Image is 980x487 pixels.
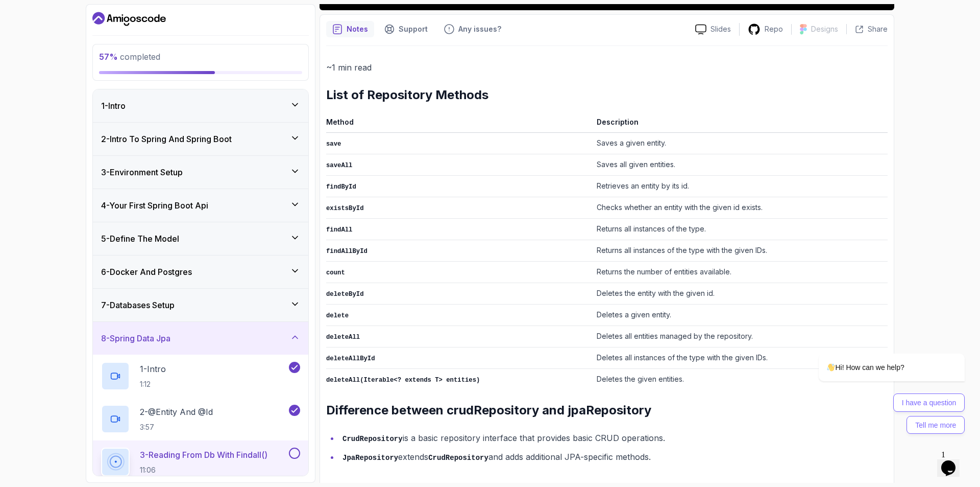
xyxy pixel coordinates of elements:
[593,176,888,197] td: Retrieves an entity by its id.
[140,465,267,475] p: 11:06
[593,154,888,176] td: Saves all given entities.
[593,115,888,133] th: Description
[347,24,368,34] p: Notes
[458,24,501,34] p: Any issues?
[101,362,300,390] button: 1-Intro1:12
[593,283,888,305] td: Deletes the entity with the given id.
[326,377,480,384] code: deleteAll(Iterable<? extends T> entities)
[93,189,308,222] button: 4-Your First Spring Boot Api
[593,369,888,390] td: Deletes the given entities.
[99,52,160,62] span: completed
[93,123,308,155] button: 2-Intro To Spring And Spring Boot
[428,454,488,462] code: CrudRepository
[326,162,352,169] code: saveAll
[93,89,308,122] button: 1-Intro
[326,21,374,37] button: notes button
[92,11,166,27] a: Dashboard
[593,305,888,326] td: Deletes a given entity.
[101,199,208,212] h3: 4 - Your First Spring Boot Api
[786,261,970,441] iframe: chat widget
[326,334,360,341] code: deleteAll
[326,355,375,362] code: deleteAllById
[140,449,267,461] p: 3 - Reading From Db With Findall()
[710,24,731,34] p: Slides
[326,205,364,212] code: existsById
[811,24,838,34] p: Designs
[93,322,308,355] button: 8-Spring Data Jpa
[593,240,888,262] td: Returns all instances of the type with the given IDs.
[140,363,166,375] p: 1 - Intro
[93,256,308,288] button: 6-Docker And Postgres
[140,422,213,432] p: 3:57
[99,52,118,62] span: 57 %
[326,402,888,419] h2: Difference between crudRepository and jpaRepository
[937,446,970,477] iframe: chat widget
[326,183,356,191] code: findById
[140,379,166,389] p: 1:12
[101,266,192,278] h3: 6 - Docker And Postgres
[326,248,367,255] code: findAllById
[593,133,888,154] td: Saves a given entity.
[846,24,888,34] button: Share
[140,406,213,418] p: 2 - @Entity And @Id
[93,156,308,189] button: 3-Environment Setup
[101,405,300,433] button: 2-@Entity And @Id3:57
[326,60,888,75] p: ~1 min read
[93,289,308,321] button: 7-Databases Setup
[342,435,403,443] code: CrudRepository
[326,291,364,298] code: deleteById
[593,326,888,347] td: Deletes all entities managed by the repository.
[101,100,126,112] h3: 1 - Intro
[326,226,352,234] code: findAll
[326,87,888,103] h2: List of Repository Methods
[339,431,888,446] li: is a basic repository interface that provides basic CRUD operations.
[326,141,341,148] code: save
[101,448,300,476] button: 3-Reading From Db With Findall()11:06
[342,454,398,462] code: JpaRepository
[593,347,888,369] td: Deletes all instances of the type with the given IDs.
[399,24,428,34] p: Support
[326,115,593,133] th: Method
[101,332,170,344] h3: 8 - Spring Data Jpa
[593,219,888,240] td: Returns all instances of the type.
[101,233,179,245] h3: 5 - Define The Model
[687,24,739,35] a: Slides
[593,262,888,283] td: Returns the number of entities available.
[326,269,345,276] code: count
[765,24,783,34] p: Repo
[101,166,183,178] h3: 3 - Environment Setup
[740,23,791,36] a: Repo
[593,197,888,219] td: Checks whether an entity with the given id exists.
[101,133,232,145] h3: 2 - Intro To Spring And Spring Boot
[101,299,175,311] h3: 7 - Databases Setup
[438,21,507,37] button: Feedback button
[93,222,308,255] button: 5-Define The Model
[868,24,888,34] p: Share
[339,450,888,465] li: extends and adds additional JPA-specific methods.
[326,312,349,319] code: delete
[378,21,434,37] button: Support button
